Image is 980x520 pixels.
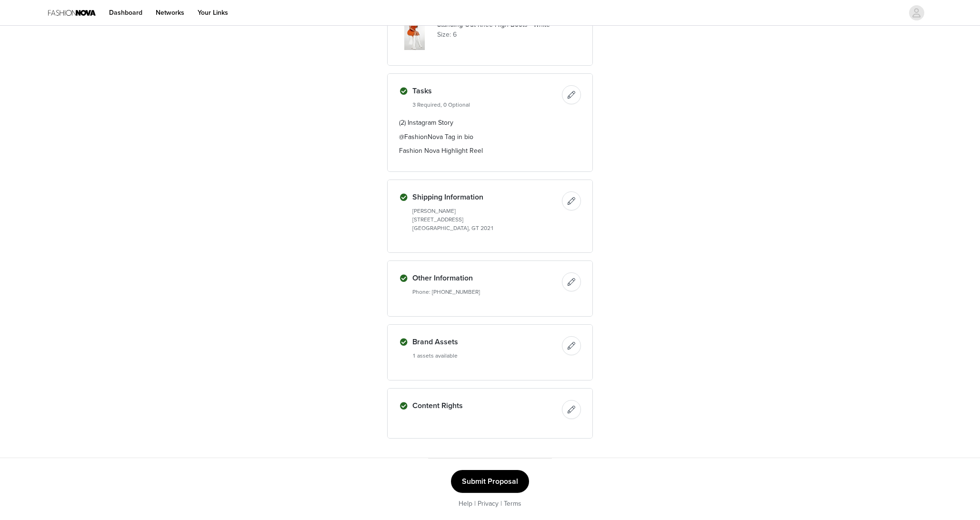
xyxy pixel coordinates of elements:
span: (2) Instagram Story [399,119,453,127]
a: Your Links [192,2,234,23]
a: Help [459,500,472,508]
span: | [474,500,476,508]
button: Submit Proposal [451,470,529,493]
div: Content Rights [387,388,593,439]
h5: [PERSON_NAME] [STREET_ADDRESS] [GEOGRAPHIC_DATA], GT 2021 [412,207,558,232]
span: | [500,500,502,508]
a: Privacy [478,500,499,508]
h5: 3 Required, 0 Optional [412,100,558,109]
p: Size: 6 [437,30,581,40]
h4: Content Rights [412,400,558,411]
span: @FashionNova Tag in bio [399,133,473,141]
img: Fashion Nova Logo [48,2,96,23]
div: Shipping Information [387,180,593,253]
div: Other Information [387,260,593,317]
h4: Other Information [412,272,558,284]
div: avatar [912,5,921,20]
a: Terms [504,500,521,508]
div: Tasks [387,73,593,172]
a: Dashboard [103,2,148,23]
span: Fashion Nova Highlight Reel [399,147,483,155]
div: Brand Assets [387,324,593,380]
h4: Brand Assets [412,336,558,348]
a: Networks [150,2,190,23]
h4: Shipping Information [412,191,558,203]
h5: Phone: [PHONE_NUMBER] [412,288,558,296]
h4: Tasks [412,85,558,97]
h5: 1 assets available [412,351,558,360]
